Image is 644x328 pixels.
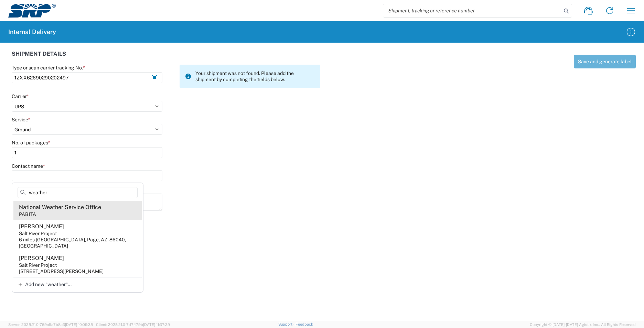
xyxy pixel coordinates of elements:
a: Feedback [296,322,313,326]
label: Carrier [12,93,29,99]
div: Salt River Project [19,230,57,237]
div: [PERSON_NAME] [19,254,64,262]
label: No. of packages [12,140,50,146]
div: Salt River Project [19,262,57,268]
span: [DATE] 11:37:29 [143,322,170,327]
span: [DATE] 10:09:35 [65,322,93,327]
h2: Internal Delivery [8,28,56,36]
input: Shipment, tracking or reference number [383,4,561,17]
a: Support [278,322,296,326]
span: Your shipment was not found. Please add the shipment by completing the fields below. [195,70,315,83]
div: PAB1TA [19,211,36,217]
span: Server: 2025.21.0-769a9a7b8c3 [8,322,93,327]
span: Copyright © [DATE]-[DATE] Agistix Inc., All Rights Reserved [530,321,636,328]
label: Contact name [12,163,45,169]
label: Service [12,117,30,123]
div: National Weather Service Office [19,204,101,211]
div: [PERSON_NAME] [19,223,64,230]
div: [STREET_ADDRESS][PERSON_NAME] [19,268,104,274]
img: srp [8,4,56,18]
label: Type or scan carrier tracking No. [12,65,85,71]
div: 6 miles [GEOGRAPHIC_DATA], Page, AZ, 86040, [GEOGRAPHIC_DATA] [19,237,139,249]
span: Client: 2025.21.0-7d7479b [96,322,170,327]
div: SHIPMENT DETAILS [12,51,320,65]
span: Add new "weather"... [25,281,72,287]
